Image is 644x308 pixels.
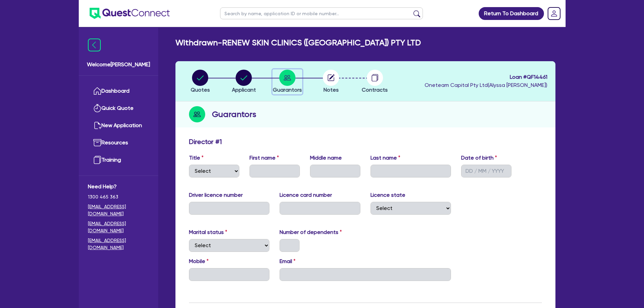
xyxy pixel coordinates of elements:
a: [EMAIL_ADDRESS][DOMAIN_NAME] [88,237,149,251]
label: Last name [371,154,400,162]
img: resources [93,139,101,147]
button: Guarantors [272,69,302,94]
img: new-application [93,121,101,129]
h2: Guarantors [212,108,256,120]
label: Mobile [189,257,209,265]
input: Search by name, application ID or mobile number... [220,7,423,19]
a: Quick Quote [88,100,149,117]
a: [EMAIL_ADDRESS][DOMAIN_NAME] [88,220,149,234]
img: step-icon [189,106,205,122]
img: icon-menu-close [88,39,101,51]
label: Marital status [189,228,227,236]
span: Welcome [PERSON_NAME] [87,61,150,69]
span: Need Help? [88,183,149,191]
span: Applicant [232,87,256,93]
input: DD / MM / YYYY [461,165,511,177]
button: Notes [323,69,339,94]
label: Middle name [310,154,342,162]
button: Quotes [190,69,210,94]
label: Driver licence number [189,191,243,199]
label: Licence state [371,191,405,199]
button: Applicant [232,69,256,94]
span: Contracts [362,87,388,93]
a: Dropdown toggle [545,5,563,22]
img: training [93,156,101,164]
h2: Withdrawn - RENEW SKIN CLINICS ([GEOGRAPHIC_DATA]) PTY LTD [175,38,421,48]
span: Loan # QF14461 [425,73,547,81]
label: First name [249,154,279,162]
label: Title [189,154,204,162]
button: Contracts [361,69,388,94]
label: Email [280,257,295,265]
a: New Application [88,117,149,134]
label: Number of dependents [280,228,342,236]
label: Licence card number [280,191,332,199]
a: Training [88,151,149,169]
a: Return To Dashboard [479,7,544,20]
img: quest-connect-logo-blue [90,8,170,19]
label: Date of birth [461,154,497,162]
h3: Director # 1 [189,138,222,146]
span: Quotes [191,87,210,93]
img: quick-quote [93,104,101,112]
span: Oneteam Capital Pty Ltd ( Alyssa [PERSON_NAME] ) [425,82,547,88]
span: Notes [324,87,339,93]
a: Resources [88,134,149,151]
a: Dashboard [88,82,149,100]
span: Guarantors [273,87,302,93]
span: 1300 465 363 [88,193,149,200]
a: [EMAIL_ADDRESS][DOMAIN_NAME] [88,203,149,217]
